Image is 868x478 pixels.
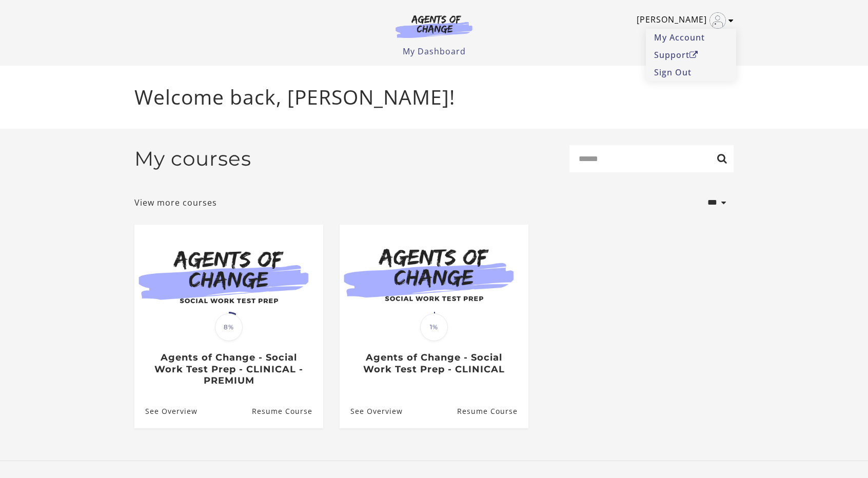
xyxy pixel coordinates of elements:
h3: Agents of Change - Social Work Test Prep - CLINICAL [350,352,517,375]
a: View more courses [134,196,217,209]
i: Open in a new window [689,51,698,59]
img: Agents of Change Logo [385,14,483,38]
span: 8% [215,313,243,341]
h2: My courses [134,147,251,171]
span: 1% [420,313,448,341]
a: Agents of Change - Social Work Test Prep - CLINICAL: See Overview [340,394,403,428]
a: My Account [646,29,736,46]
a: Toggle menu [637,12,728,29]
p: Welcome back, [PERSON_NAME]! [134,82,734,112]
a: Sign Out [646,64,736,81]
h3: Agents of Change - Social Work Test Prep - CLINICAL - PREMIUM [145,352,312,387]
a: Agents of Change - Social Work Test Prep - CLINICAL - PREMIUM: Resume Course [252,394,323,428]
a: Agents of Change - Social Work Test Prep - CLINICAL - PREMIUM: See Overview [134,394,198,428]
a: SupportOpen in a new window [646,46,736,64]
a: My Dashboard [403,46,466,57]
a: Agents of Change - Social Work Test Prep - CLINICAL: Resume Course [457,394,528,428]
